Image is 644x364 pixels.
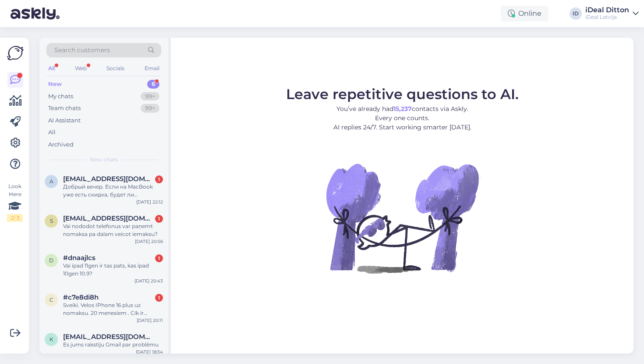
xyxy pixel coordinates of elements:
[48,80,62,89] div: New
[63,333,154,341] span: kristianssramko@gmail.com
[585,14,629,21] div: iDeal Latvija
[136,349,163,355] div: [DATE] 18:34
[50,336,53,343] span: k
[63,222,163,238] div: Vai nododot telefonus var paņemt nomaksa pa dalam veicot iemaksu?
[323,139,481,297] img: No Chat active
[48,116,81,125] div: AI Assistant
[141,104,159,113] div: 99+
[155,254,163,262] div: 1
[63,254,96,262] span: #dnaajlcs
[137,317,163,324] div: [DATE] 20:11
[105,63,126,74] div: Socials
[570,7,582,20] div: ID
[141,92,159,101] div: 99+
[585,7,639,21] a: iDeal DittoniDeal Latvija
[147,80,159,89] div: 6
[63,293,99,301] span: #c7e8di8h
[49,257,53,264] span: d
[7,45,24,61] img: Askly Logo
[143,63,161,74] div: Email
[63,183,163,199] div: Добрый вечер. Если на MacBook уже есть скидка, будет ли дополнительная, если я студент?
[135,238,163,245] div: [DATE] 20:56
[585,7,629,14] div: iDeal Ditton
[46,63,57,74] div: All
[50,178,53,185] span: a
[286,86,519,103] span: Leave repetitive questions to AI.
[48,92,73,101] div: My chats
[54,46,110,55] span: Search customers
[501,6,548,21] div: Online
[48,128,56,137] div: All
[155,215,163,223] div: 1
[63,341,163,349] div: Es jums rakstīju Gmail par problēmu
[136,199,163,205] div: [DATE] 22:12
[50,218,53,224] span: s
[48,104,81,113] div: Team chats
[50,296,53,303] span: c
[48,140,74,149] div: Archived
[7,214,23,222] div: 2 / 3
[73,63,88,74] div: Web
[155,294,163,302] div: 1
[393,105,412,113] b: 15,237
[63,214,154,222] span: sjakstes@gmail.com
[63,262,163,278] div: Vai ipad 11gen ir tas pats, kas ipad 10gen 10.9?
[7,182,23,222] div: Look Here
[63,175,154,183] span: asemjonovs27@gmail.com
[90,156,118,164] span: New chats
[286,104,519,132] p: You’ve already had contacts via Askly. Every one counts. AI replies 24/7. Start working smarter [...
[63,301,163,317] div: Sveiki. Velos IPhone 16 plus uz nomaksu. 20 menesiem . Cik ir menesa maksa ludzu?
[134,278,163,284] div: [DATE] 20:43
[155,175,163,183] div: 1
